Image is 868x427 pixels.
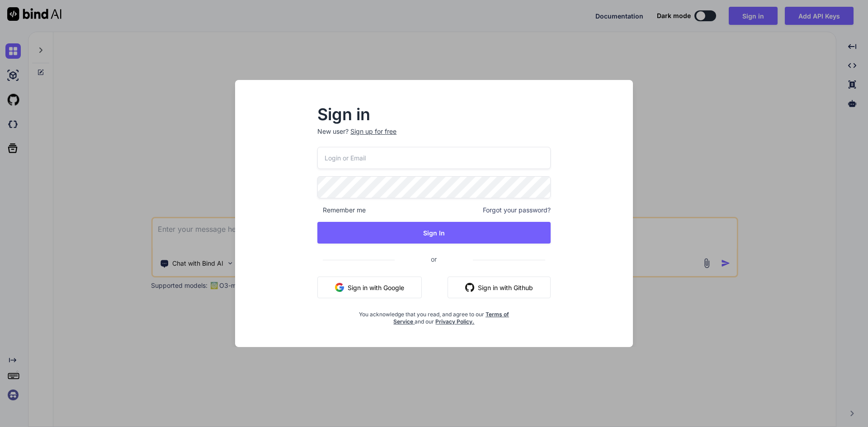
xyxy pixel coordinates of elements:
[395,248,473,270] span: or
[317,107,551,122] h2: Sign in
[435,318,474,325] a: Privacy Policy.
[317,127,551,147] p: New user?
[317,277,422,298] button: Sign in with Google
[335,283,344,292] img: google
[465,283,474,292] img: github
[393,311,509,325] a: Terms of Service
[317,206,366,215] span: Remember me
[483,206,551,215] span: Forgot your password?
[356,305,512,325] div: You acknowledge that you read, and agree to our and our
[317,222,551,244] button: Sign In
[350,127,396,136] div: Sign up for free
[448,277,551,298] button: Sign in with Github
[317,147,551,169] input: Login or Email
